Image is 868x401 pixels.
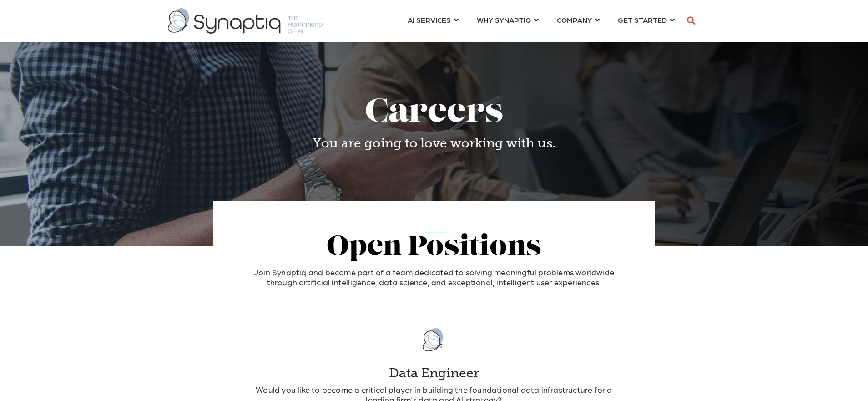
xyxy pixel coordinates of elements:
span: WHY SYNAPTIQ [477,15,531,24]
nav: menu [399,5,684,37]
span: COMPANY [557,15,592,24]
a: AI SERVICES [408,11,459,28]
a: WHY SYNAPTIQ [477,11,539,28]
img: synaptiq logo-1 [168,8,323,34]
span: Join Synaptiq and become part of a team dedicated to solving meaningful problems worldwide throug... [254,267,614,287]
span: GET STARTED [618,15,667,24]
a: COMPANY [557,11,600,28]
h1: Careers [220,96,648,132]
img: synaptiq-logo-rgb_full-color-logomark-1 [411,318,457,361]
span: AI SERVICES [408,15,451,24]
h4: You are going to love working with us. [220,136,648,151]
h2: Open Positions [243,233,625,263]
a: GET STARTED [618,11,675,28]
h4: Data Engineer [252,365,616,381]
